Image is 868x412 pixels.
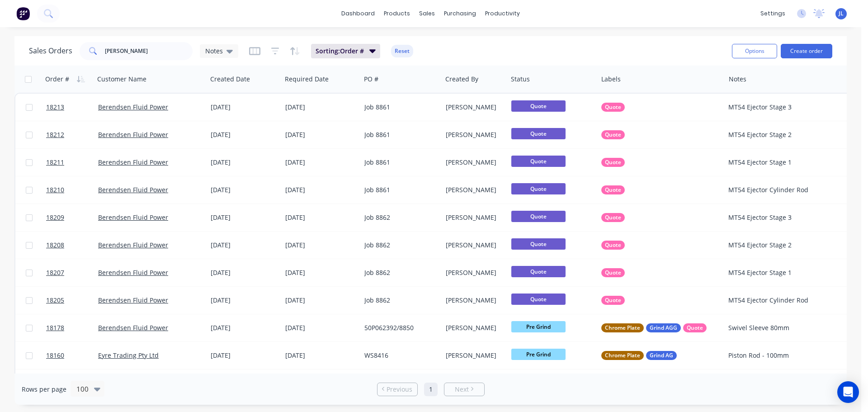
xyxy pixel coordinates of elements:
div: [DATE] [211,130,278,139]
div: [DATE] [211,351,278,360]
a: 18213 [46,94,98,121]
div: Required Date [285,75,329,84]
span: 18212 [46,130,64,139]
span: 18207 [46,268,64,277]
img: Factory [16,7,30,20]
div: Open Intercom Messenger [837,381,859,403]
span: Quote [511,294,566,305]
div: Notes [729,75,746,84]
a: Berendsen Fluid Power [98,185,168,194]
span: 18160 [46,351,64,360]
div: [DATE] [211,213,278,222]
div: MT54 Ejector Stage 1 [728,268,838,277]
span: Pre Grind [511,321,566,332]
span: Quote [511,238,566,250]
h1: Sales Orders [29,47,72,55]
div: [DATE] [285,351,357,360]
div: products [379,7,415,20]
div: Job 8862 [364,268,434,277]
ul: Pagination [373,383,488,396]
a: 18205 [46,287,98,314]
a: 18212 [46,121,98,148]
button: Chrome PlateGrind AGGQuote [601,323,707,332]
div: [DATE] [285,158,357,167]
span: Quote [605,241,621,250]
div: [PERSON_NAME] [446,130,501,139]
div: Job 8862 [364,213,434,222]
div: [PERSON_NAME] [446,296,501,305]
span: 18211 [46,158,64,167]
span: Grind AG [650,351,673,360]
div: PO # [364,75,378,84]
span: Quote [511,266,566,277]
a: dashboard [337,7,379,20]
span: Quote [605,185,621,194]
a: Berendsen Fluid Power [98,103,168,111]
button: Quote [601,296,625,305]
button: Quote [601,158,625,167]
a: Next page [444,385,484,394]
button: Create order [781,44,832,58]
div: [DATE] [285,323,357,332]
div: Job 8861 [364,158,434,167]
span: 18213 [46,103,64,112]
span: Quote [511,156,566,167]
button: Quote [601,185,625,194]
div: [DATE] [285,268,357,277]
div: Job 8862 [364,241,434,250]
button: Quote [601,130,625,139]
div: MT54 Ejector Cylinder Rod [728,185,838,194]
a: Berendsen Fluid Power [98,268,168,277]
a: 18178 [46,314,98,341]
div: [DATE] [285,213,357,222]
a: Page 1 is your current page [424,383,438,396]
a: 18208 [46,232,98,259]
a: Berendsen Fluid Power [98,213,168,222]
div: [PERSON_NAME] [446,213,501,222]
button: Quote [601,103,625,112]
div: [DATE] [211,103,278,112]
div: [DATE] [211,185,278,194]
div: [PERSON_NAME] [446,323,501,332]
div: Swivel Sleeve 80mm [728,323,838,332]
div: Job 8861 [364,103,434,112]
span: Quote [605,268,621,277]
div: WS8416 [364,351,434,360]
a: 18210 [46,176,98,204]
a: Eyre Trading Pty Ltd [98,351,159,360]
div: [PERSON_NAME] [446,268,501,277]
span: Chrome Plate [605,323,640,332]
div: [DATE] [285,296,357,305]
a: 18211 [46,149,98,176]
span: Quote [511,128,566,139]
div: Order # [45,75,69,84]
span: Quote [605,158,621,167]
span: Quote [605,213,621,222]
a: 18096 [46,369,98,397]
button: Quote [601,241,625,250]
a: Previous page [377,385,417,394]
div: MT54 Ejector Stage 1 [728,158,838,167]
a: 18160 [46,342,98,369]
div: Created By [445,75,478,84]
span: Pre Grind [511,349,566,360]
span: JL [839,9,844,18]
div: [DATE] [285,185,357,194]
div: [DATE] [211,158,278,167]
div: Labels [601,75,621,84]
span: Quote [511,211,566,222]
span: 18210 [46,185,64,194]
span: Previous [387,385,412,394]
span: 18209 [46,213,64,222]
button: Sorting:Order # [311,44,380,58]
button: Options [732,44,777,58]
div: [DATE] [285,130,357,139]
span: Quote [511,183,566,194]
div: MT54 Ejector Stage 3 [728,213,838,222]
div: Piston Rod - 100mm [728,351,838,360]
span: 18178 [46,323,64,332]
a: Berendsen Fluid Power [98,241,168,249]
div: productivity [481,7,524,20]
div: MT54 Ejector Stage 2 [728,130,838,139]
button: Chrome PlateGrind AG [601,351,677,360]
